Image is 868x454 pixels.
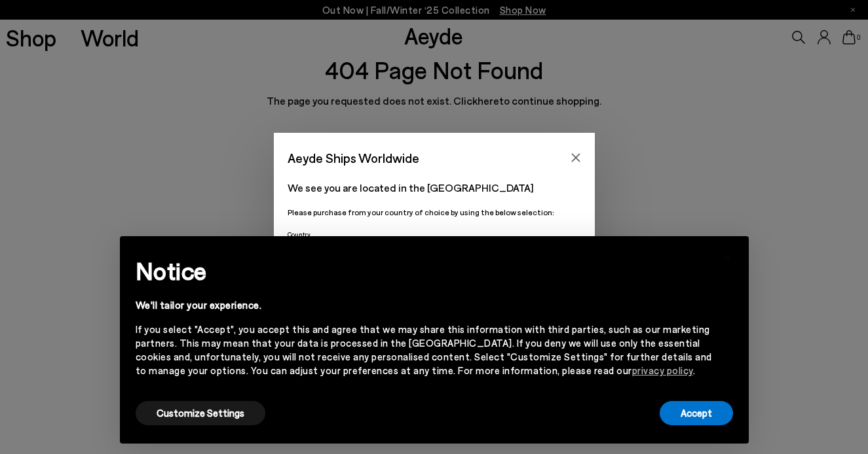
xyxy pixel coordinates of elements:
div: If you select "Accept", you accept this and agree that we may share this information with third p... [136,323,712,377]
p: We see you are located in the [GEOGRAPHIC_DATA] [288,180,581,196]
button: Close this notice [712,240,744,271]
button: Accept [660,401,733,425]
p: Please purchase from your country of choice by using the below selection: [288,206,581,218]
button: Customize Settings [136,401,265,425]
a: privacy policy [632,364,693,376]
span: Aeyde Ships Worldwide [288,147,419,169]
h2: Notice [136,254,712,288]
button: Close [566,148,586,167]
div: We'll tailor your experience. [136,298,712,312]
span: × [723,246,732,265]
